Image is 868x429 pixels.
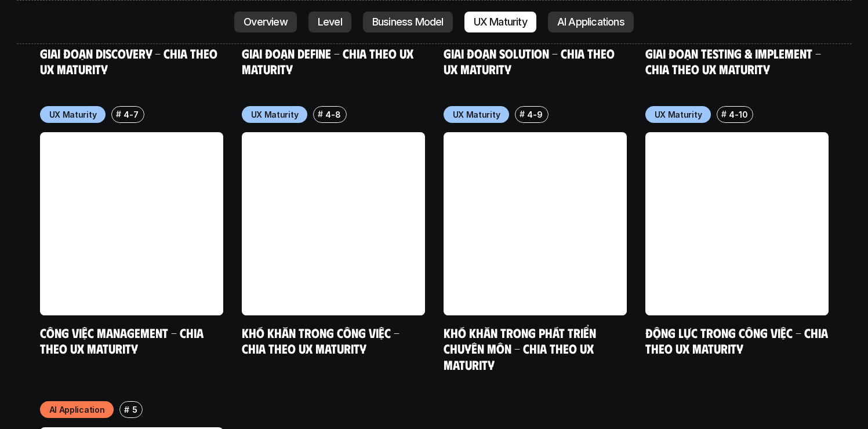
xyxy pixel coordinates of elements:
[124,108,138,121] p: 4-7
[527,108,542,121] p: 4-9
[251,108,299,121] p: UX Maturity
[655,108,702,121] p: UX Maturity
[242,325,402,357] a: Khó khăn trong công việc - Chia theo UX Maturity
[444,325,599,372] a: Khó khăn trong phát triển chuyên môn - Chia theo UX Maturity
[520,110,525,118] h6: #
[729,108,747,121] p: 4-10
[645,325,831,357] a: Động lực trong công việc - Chia theo UX Maturity
[318,110,323,118] h6: #
[645,45,824,77] a: Giai đoạn Testing & Implement - Chia theo UX Maturity
[453,108,500,121] p: UX Maturity
[234,12,297,32] a: Overview
[40,45,220,77] a: Giai đoạn Discovery - Chia theo UX Maturity
[242,45,416,77] a: Giai đoạn Define - Chia theo UX Maturity
[116,110,121,118] h6: #
[124,405,129,414] h6: #
[49,403,105,416] p: AI Application
[49,108,97,121] p: UX Maturity
[721,110,727,118] h6: #
[444,45,618,77] a: Giai đoạn Solution - Chia theo UX Maturity
[132,403,137,416] p: 5
[40,325,206,357] a: Công việc Management - Chia theo UX maturity
[325,108,340,121] p: 4-8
